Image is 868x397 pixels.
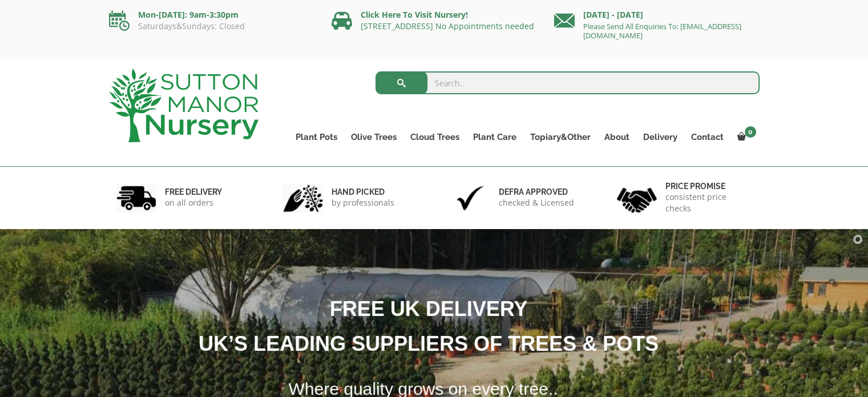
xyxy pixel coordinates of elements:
[450,183,490,212] img: 3.jpg
[332,197,394,208] p: by professionals
[361,21,534,31] a: [STREET_ADDRESS] No Appointments needed
[109,69,259,142] img: logo
[283,183,323,212] img: 2.jpg
[499,197,574,208] p: checked & Licensed
[745,126,756,138] span: 0
[499,187,574,197] h6: Defra approved
[466,129,523,145] a: Plant Care
[730,129,760,145] a: 0
[583,21,741,41] a: Please Send All Enquiries To: [EMAIL_ADDRESS][DOMAIN_NAME]
[344,129,403,145] a: Olive Trees
[361,9,468,20] a: Click Here To Visit Nursery!
[636,129,684,145] a: Delivery
[684,129,730,145] a: Contact
[665,181,752,191] h6: Price promise
[332,187,394,197] h6: hand picked
[165,187,222,197] h6: FREE DELIVERY
[403,129,466,145] a: Cloud Trees
[289,129,344,145] a: Plant Pots
[109,22,314,31] p: Saturdays&Sundays: Closed
[165,197,222,208] p: on all orders
[9,291,834,361] h1: FREE UK DELIVERY UK’S LEADING SUPPLIERS OF TREES & POTS
[617,181,657,215] img: 4.jpg
[109,8,314,22] p: Mon-[DATE]: 9am-3:30pm
[554,8,760,22] p: [DATE] - [DATE]
[665,191,752,214] p: consistent price checks
[597,129,636,145] a: About
[523,129,597,145] a: Topiary&Other
[376,71,760,94] input: Search...
[116,183,156,212] img: 1.jpg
